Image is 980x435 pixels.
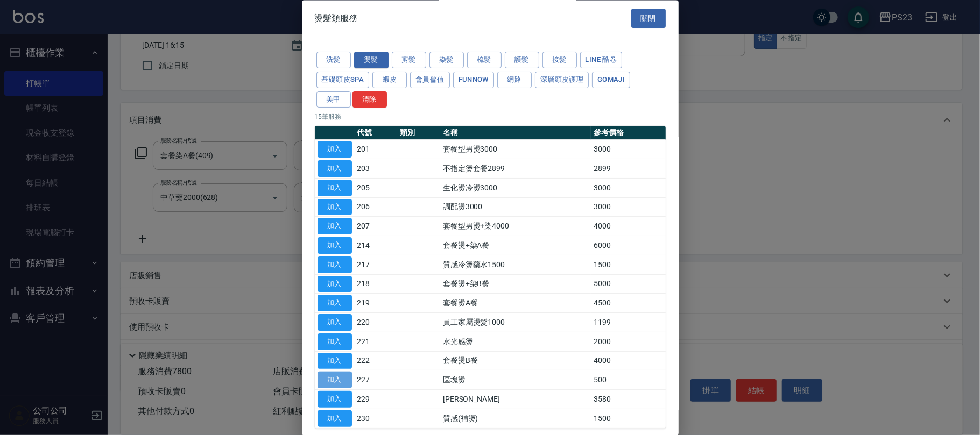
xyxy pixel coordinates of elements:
button: 洗髮 [316,52,351,69]
td: 4500 [591,294,665,313]
button: 加入 [318,238,352,254]
button: 加入 [318,315,352,331]
td: 3580 [591,390,665,409]
td: 3000 [591,198,665,217]
td: 質感(補燙) [440,409,591,429]
button: FUNNOW [453,72,494,88]
button: 關閉 [631,9,666,28]
button: 接髮 [542,52,577,69]
button: 加入 [318,161,352,177]
button: 加入 [318,199,352,216]
th: 代號 [355,126,398,140]
td: 222 [355,352,398,371]
td: 區塊燙 [440,370,591,390]
button: 染髮 [429,52,464,69]
button: 網路 [497,72,532,88]
td: 201 [355,140,398,159]
th: 參考價格 [591,126,665,140]
button: 護髮 [505,52,539,69]
span: 燙髮類服務 [315,13,358,24]
td: 2000 [591,332,665,352]
td: 229 [355,390,398,409]
td: 不指定燙套餐2899 [440,159,591,179]
button: 加入 [318,410,352,427]
td: 500 [591,370,665,390]
button: 加入 [318,276,352,293]
button: 基礎頭皮SPA [316,72,370,88]
td: 員工家屬燙髮1000 [440,313,591,332]
td: 5000 [591,275,665,294]
button: 剪髮 [392,52,426,69]
td: 1500 [591,255,665,275]
button: 加入 [318,218,352,235]
td: 套餐燙A餐 [440,294,591,313]
th: 名稱 [440,126,591,140]
button: 加入 [318,333,352,350]
td: 1500 [591,409,665,429]
button: 清除 [352,91,387,108]
button: LINE 酷卷 [580,52,623,69]
button: 加入 [318,141,352,158]
button: 美甲 [316,91,351,108]
td: 4000 [591,352,665,371]
td: 水光感燙 [440,332,591,352]
button: 蝦皮 [372,72,407,88]
button: 梳髮 [467,52,502,69]
td: 套餐燙B餐 [440,352,591,371]
td: [PERSON_NAME] [440,390,591,409]
td: 2899 [591,159,665,179]
button: Gomaji [592,72,630,88]
td: 230 [355,409,398,429]
td: 207 [355,217,398,236]
td: 4000 [591,217,665,236]
td: 219 [355,294,398,313]
td: 套餐燙+染B餐 [440,275,591,294]
td: 221 [355,332,398,352]
td: 6000 [591,236,665,255]
td: 套餐型男燙+染4000 [440,217,591,236]
td: 218 [355,275,398,294]
button: 會員儲值 [410,72,450,88]
p: 15 筆服務 [315,112,666,122]
button: 加入 [318,391,352,408]
button: 燙髮 [354,52,389,69]
td: 220 [355,313,398,332]
td: 1199 [591,313,665,332]
td: 質感冷燙藥水1500 [440,255,591,275]
button: 深層頭皮護理 [535,72,589,88]
td: 205 [355,179,398,198]
td: 203 [355,159,398,179]
button: 加入 [318,372,352,389]
td: 206 [355,198,398,217]
button: 加入 [318,256,352,273]
td: 217 [355,255,398,275]
td: 套餐型男燙3000 [440,140,591,159]
button: 加入 [318,295,352,312]
td: 套餐燙+染A餐 [440,236,591,255]
td: 227 [355,370,398,390]
button: 加入 [318,353,352,369]
td: 3000 [591,140,665,159]
td: 214 [355,236,398,255]
td: 調配燙3000 [440,198,591,217]
button: 加入 [318,180,352,196]
td: 生化燙冷燙3000 [440,179,591,198]
td: 3000 [591,179,665,198]
th: 類別 [397,126,440,140]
